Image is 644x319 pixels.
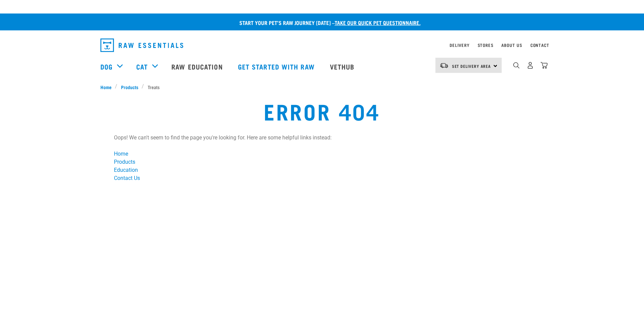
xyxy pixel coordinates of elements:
a: Products [117,83,142,90]
img: user.png [527,62,534,69]
h1: error 404 [119,99,524,123]
a: Products [114,159,135,165]
a: About Us [501,44,522,46]
a: Delivery [450,44,469,46]
img: home-icon-1@2x.png [513,62,520,69]
span: Set Delivery Area [452,65,491,67]
a: Education [114,167,138,173]
nav: breadcrumbs [100,83,544,90]
img: home-icon@2x.png [541,62,548,69]
a: Home [100,83,115,90]
a: Vethub [323,53,363,80]
a: Home [114,151,128,157]
a: Get started with Raw [231,53,323,80]
a: take our quick pet questionnaire. [335,21,421,24]
a: Stores [478,44,494,46]
span: Home [100,83,112,90]
nav: dropdown navigation [95,36,549,55]
span: Products [121,83,138,90]
a: Dog [100,61,113,72]
a: Raw Education [165,53,231,80]
a: Cat [136,61,148,72]
a: Contact [530,44,549,46]
img: van-moving.png [439,62,449,69]
a: Contact Us [114,175,140,181]
p: Oops! We can't seem to find the page you're looking for. Here are some helpful links instead: [114,134,530,142]
img: Raw Essentials Logo [100,38,183,52]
